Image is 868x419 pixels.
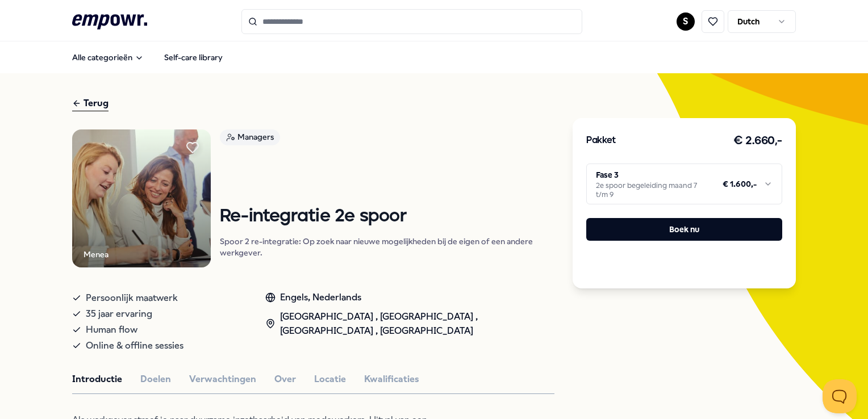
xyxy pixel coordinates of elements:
[733,132,782,150] h3: € 2.660,-
[586,218,782,241] button: Boek nu
[72,129,211,268] img: Product Image
[220,236,554,258] p: Spoor 2 re-integratie: Op zoek naar nieuwe mogelijkheden bij de eigen of een andere werkgever.
[72,96,108,111] div: Terug
[86,306,152,322] span: 35 jaar ervaring
[314,372,346,387] button: Locatie
[86,322,137,338] span: Human flow
[86,338,183,354] span: Online & offline sessies
[72,372,122,387] button: Introductie
[86,290,178,306] span: Persoonlijk maatwerk
[586,133,616,148] h3: Pakket
[265,309,554,338] div: [GEOGRAPHIC_DATA] , [GEOGRAPHIC_DATA] , [GEOGRAPHIC_DATA] , [GEOGRAPHIC_DATA]
[823,379,857,413] iframe: Help Scout Beacon - Open
[274,372,296,387] button: Over
[220,207,554,227] h1: Re-integratie 2e spoor
[677,12,695,31] button: S
[189,372,256,387] button: Verwachtingen
[84,248,108,261] div: Menea
[220,129,280,145] div: Managers
[241,9,582,34] input: Search for products, categories or subcategories
[63,46,153,69] button: Alle categorieën
[220,129,554,149] a: Managers
[364,372,419,387] button: Kwalificaties
[63,46,232,69] nav: Main
[155,46,232,69] a: Self-care library
[265,290,554,305] div: Engels, Nederlands
[140,372,171,387] button: Doelen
